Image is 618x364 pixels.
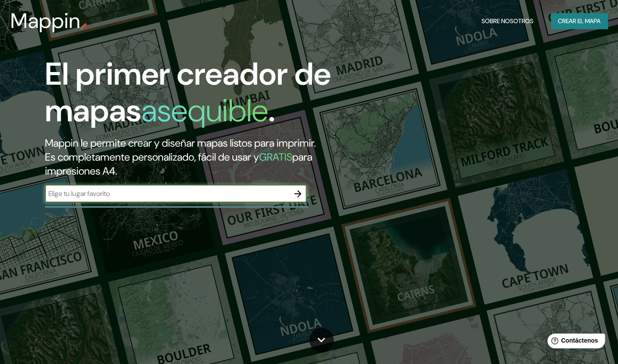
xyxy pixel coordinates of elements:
h5: GRATIS [259,150,292,164]
font: Crear el mapa [558,16,601,27]
button: Sobre nosotros [478,13,537,29]
h1: El primer creador de mapas . [45,56,354,136]
h3: Mappin [10,9,81,33]
button: Crear el mapa [551,13,608,29]
input: Elige tu lugar favorito [45,189,289,199]
h2: Mappin le permite crear y diseñar mapas listos para imprimir. Es completamente personalizado, fác... [45,136,354,178]
img: mappin-pin [81,23,88,30]
h1: asequible [141,90,268,131]
font: Sobre nosotros [481,16,533,27]
iframe: Help widget launcher [540,330,608,354]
